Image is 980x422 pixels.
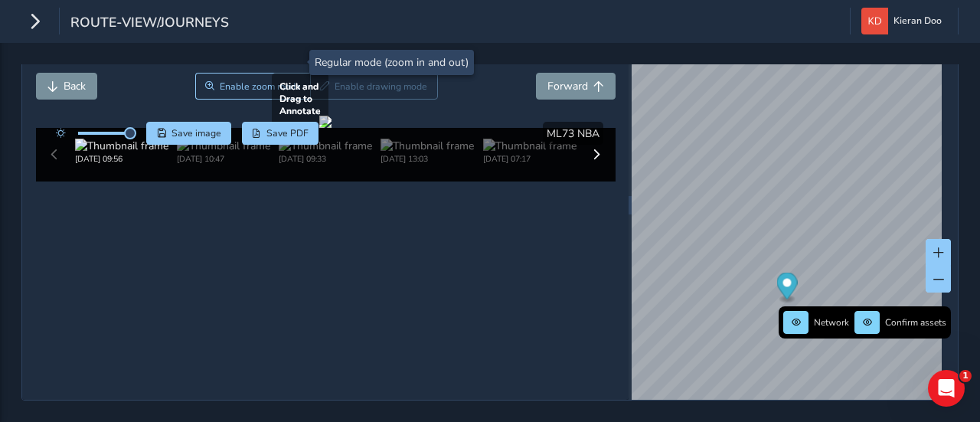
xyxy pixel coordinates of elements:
[777,273,798,304] div: Map marker
[177,153,270,165] div: [DATE] 10:47
[70,13,229,34] span: route-view/journeys
[928,370,965,407] iframe: Intercom live chat
[885,316,946,329] span: Confirm assets
[547,126,599,141] span: ML73 NBA
[536,73,616,100] button: Forward
[64,79,86,93] span: Back
[242,122,319,145] button: PDF
[381,153,474,165] div: [DATE] 13:03
[959,370,972,382] span: 1
[220,80,301,93] span: Enable zoom mode
[75,139,168,153] img: Thumbnail frame
[814,316,849,329] span: Network
[547,79,588,93] span: Forward
[146,122,231,145] button: Save
[381,139,474,153] img: Thumbnail frame
[861,8,947,34] button: Kieran Doo
[36,73,97,100] button: Back
[195,73,311,100] button: Zoom
[893,8,942,34] span: Kieran Doo
[266,127,309,139] span: Save PDF
[171,127,221,139] span: Save image
[75,153,168,165] div: [DATE] 09:56
[483,153,577,165] div: [DATE] 07:17
[483,139,577,153] img: Thumbnail frame
[279,139,372,153] img: Thumbnail frame
[177,139,270,153] img: Thumbnail frame
[279,153,372,165] div: [DATE] 09:33
[861,8,888,34] img: diamond-layout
